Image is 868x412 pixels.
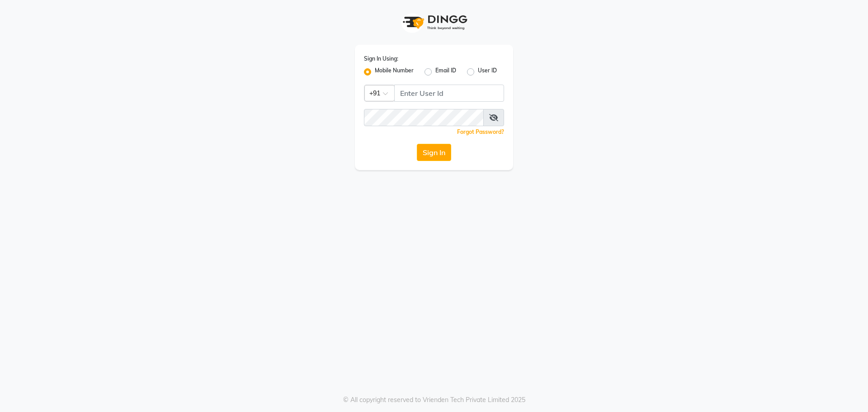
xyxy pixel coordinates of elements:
label: User ID [478,66,497,77]
button: Sign In [417,144,451,161]
input: Username [364,109,484,126]
label: Mobile Number [375,66,414,77]
input: Username [394,85,504,102]
label: Sign In Using: [364,55,398,63]
a: Forgot Password? [457,128,504,135]
label: Email ID [435,66,456,77]
img: logo1.svg [398,9,470,36]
